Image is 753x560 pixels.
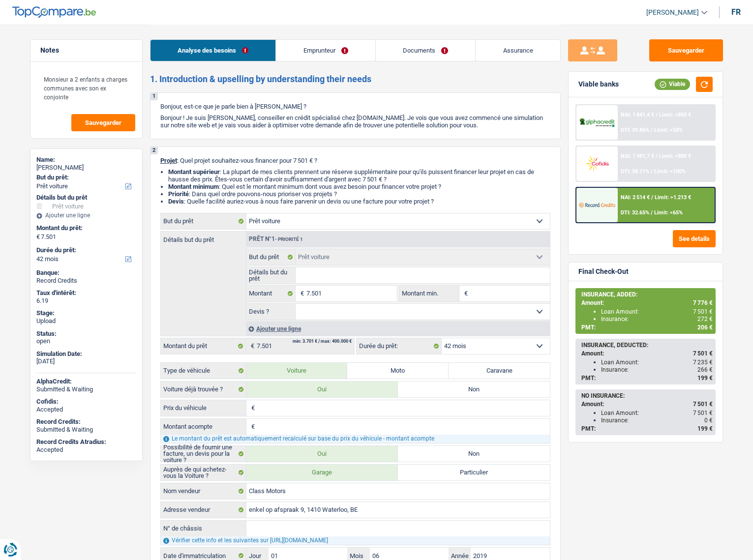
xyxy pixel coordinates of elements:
label: But du prêt [246,249,296,265]
div: Insurance: [601,417,713,424]
span: € [36,233,40,241]
label: Non [398,446,550,462]
span: Limit: >800 € [659,153,691,159]
span: DTI: 32.65% [621,209,649,216]
div: Record Credits Atradius: [36,438,136,446]
div: Le montant du prêt est automatiquement recalculé sur base du prix du véhicule - montant acompte [161,435,550,443]
div: Name: [36,156,136,164]
div: Insurance: [601,316,713,323]
label: Voiture [246,363,348,379]
div: Submitted & Waiting [36,426,136,434]
label: Voiture déjà trouvée ? [161,382,246,397]
span: 199 € [697,425,713,432]
img: AlphaCredit [579,117,615,128]
span: 272 € [697,316,713,323]
label: N° de châssis [161,521,246,536]
strong: Priorité [168,190,189,198]
div: Détails but du prêt [36,194,136,202]
label: But du prêt [161,213,246,229]
div: Stage: [36,309,136,317]
div: Banque: [36,269,136,277]
span: Projet [160,157,177,164]
li: : Quel est le montant minimum dont vous avez besoin pour financer votre projet ? [168,183,550,190]
div: NO INSURANCE: [581,392,713,399]
label: Adresse vendeur [161,502,246,518]
div: 6.19 [36,297,136,305]
p: Bonjour ! Je suis [PERSON_NAME], conseiller en crédit spécialisé chez [DOMAIN_NAME]. Je vois que ... [160,114,550,129]
label: Montant [246,286,296,301]
label: Moto [347,363,449,379]
span: 7 776 € [693,299,713,306]
label: Oui [246,382,398,397]
div: Record Credits: [36,418,136,426]
label: Détails but du prêt [246,267,296,283]
div: INSURANCE, DEDUCTED: [581,342,713,349]
span: / [656,112,658,118]
div: Record Credits [36,277,136,285]
div: Simulation Date: [36,350,136,358]
button: Sauvegarder [71,114,135,131]
div: PMT: [581,324,713,331]
label: Montant acompte [161,419,246,435]
div: Ajouter une ligne [36,212,136,219]
span: 7 501 € [693,350,713,357]
button: Sauvegarder [649,39,723,61]
div: Vérifier cette info et les suivantes sur [URL][DOMAIN_NAME] [161,536,550,545]
input: Sélectionnez votre adresse dans la barre de recherche [246,502,550,518]
span: NAI: 2 514 € [621,194,650,201]
a: Analyse des besoins [151,40,276,61]
span: - Priorité 1 [275,236,303,242]
button: See details [673,230,716,247]
span: / [651,127,653,133]
span: Limit: >850 € [659,112,691,118]
label: Prix du véhicule [161,400,246,416]
label: Caravane [449,363,550,379]
span: Limit: <100% [654,168,686,175]
img: TopCompare Logo [12,6,96,18]
a: Emprunteur [276,40,375,61]
div: [DATE] [36,357,136,365]
span: DTI: 38.11% [621,168,649,175]
label: Montant min. [399,286,459,301]
p: Bonjour, est-ce que je parle bien à [PERSON_NAME] ? [160,103,550,110]
label: Garage [246,465,398,480]
label: Durée du prêt: [357,338,442,354]
div: Amount: [581,401,713,408]
span: [PERSON_NAME] [646,8,699,17]
p: : Quel projet souhaitez-vous financer pour 7 501 € ? [160,157,550,164]
span: 7 501 € [693,410,713,416]
label: Non [398,382,550,397]
div: Ajouter une ligne [246,322,550,336]
div: Accepted [36,406,136,413]
strong: Montant supérieur [168,168,220,176]
span: 7 501 € [693,308,713,315]
span: Limit: >1.213 € [655,194,691,201]
span: Limit: <50% [654,127,683,133]
div: Final Check-Out [578,267,629,276]
div: open [36,337,136,345]
div: Accepted [36,446,136,454]
div: PMT: [581,425,713,432]
span: 7 501 € [693,401,713,408]
div: Cofidis: [36,398,136,406]
div: Loan Amount: [601,308,713,315]
label: Oui [246,446,398,462]
div: Submitted & Waiting [36,385,136,393]
h5: Notes [40,46,132,55]
img: Record Credits [579,196,615,214]
label: Possibilité de fournir une facture, un devis pour la voiture ? [161,446,246,462]
label: Montant du prêt [161,338,246,354]
span: 0 € [704,417,713,424]
span: € [246,419,257,435]
span: € [296,286,306,301]
div: AlphaCredit: [36,378,136,385]
label: Type de véhicule [161,363,246,379]
span: / [656,153,658,159]
a: Assurance [476,40,560,61]
li: : Dans quel ordre pouvons-nous prioriser vos projets ? [168,190,550,198]
label: But du prêt: [36,174,134,181]
span: € [246,400,257,416]
div: 2 [151,147,158,154]
span: / [651,194,653,201]
div: Amount: [581,350,713,357]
